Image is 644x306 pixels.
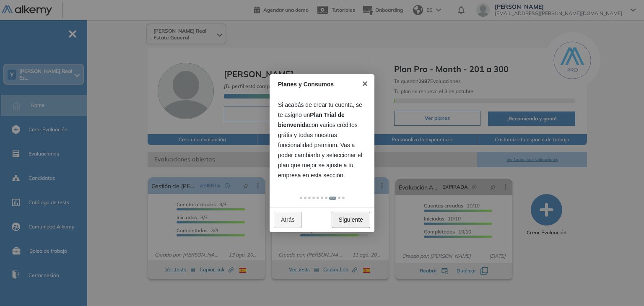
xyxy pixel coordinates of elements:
b: Plan Trial de bienvenida [278,112,345,128]
span: Si acabás de crear tu cuenta, se te asigno un con varios créditos grátis y todas nuestras funcion... [278,101,362,179]
div: Planes y Consumos [278,80,357,89]
a: × [356,74,374,93]
a: Siguiente [332,212,370,228]
a: Atrás [274,212,302,228]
